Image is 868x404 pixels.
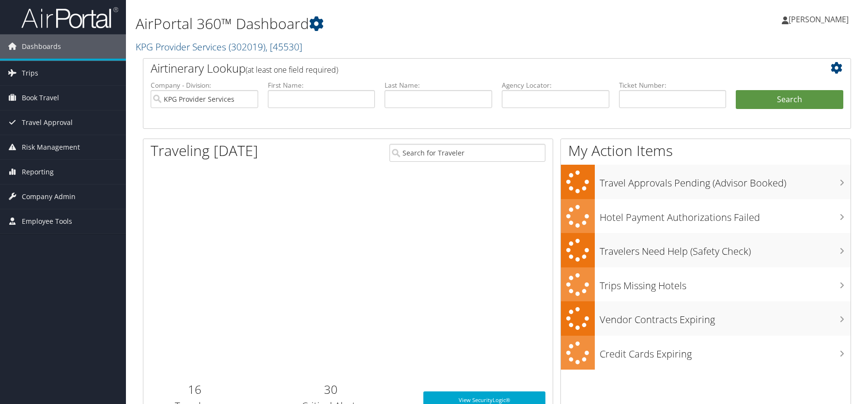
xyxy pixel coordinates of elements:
img: airportal-logo.png [21,6,118,29]
span: Dashboards [22,34,61,59]
span: Travel Approval [22,110,73,135]
a: KPG Provider Services [136,40,302,53]
h1: My Action Items [561,140,851,161]
span: , [ 45530 ] [265,40,302,53]
a: Trips Missing Hotels [561,267,851,302]
h3: Trips Missing Hotels [600,274,851,293]
label: Agency Locator: [502,80,609,90]
h2: Airtinerary Lookup [151,60,784,77]
h2: 16 [151,381,238,398]
label: Last Name: [385,80,492,90]
label: Ticket Number: [619,80,727,90]
button: Search [736,90,843,109]
span: Book Travel [22,86,59,110]
a: Travel Approvals Pending (Advisor Booked) [561,165,851,199]
h3: Travelers Need Help (Safety Check) [600,240,851,258]
h1: AirPortal 360™ Dashboard [136,14,618,34]
h3: Vendor Contracts Expiring [600,308,851,326]
a: Vendor Contracts Expiring [561,301,851,336]
h1: Traveling [DATE] [151,140,258,161]
h2: 30 [253,381,409,398]
span: Trips [22,61,38,85]
a: [PERSON_NAME] [782,5,858,34]
span: Risk Management [22,135,80,159]
h3: Hotel Payment Authorizations Failed [600,206,851,224]
input: Search for Traveler [389,144,545,162]
a: Credit Cards Expiring [561,336,851,370]
span: Company Admin [22,185,76,209]
span: (at least one field required) [246,64,338,75]
h3: Credit Cards Expiring [600,342,851,361]
span: Employee Tools [22,209,72,233]
h3: Travel Approvals Pending (Advisor Booked) [600,171,851,190]
span: [PERSON_NAME] [789,14,849,25]
span: ( 302019 ) [229,40,265,53]
a: Hotel Payment Authorizations Failed [561,199,851,233]
span: Reporting [22,160,54,184]
label: Company - Division: [151,80,258,90]
label: First Name: [268,80,375,90]
a: Travelers Need Help (Safety Check) [561,233,851,267]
